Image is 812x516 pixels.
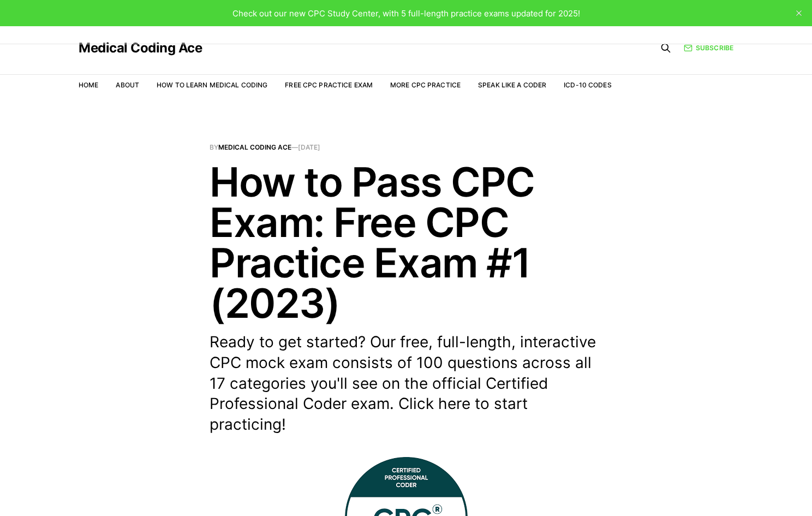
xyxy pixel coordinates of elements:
a: How to Learn Medical Coding [157,81,267,89]
iframe: portal-trigger [635,462,812,516]
a: ICD-10 Codes [564,81,611,89]
a: Free CPC Practice Exam [285,81,373,89]
a: More CPC Practice [390,81,461,89]
a: Home [79,81,98,89]
a: Medical Coding Ace [218,143,291,151]
time: [DATE] [298,143,320,151]
p: Ready to get started? Our free, full-length, interactive CPC mock exam consists of 100 questions ... [210,332,602,435]
a: Medical Coding Ace [79,41,202,55]
a: About [116,81,139,89]
span: Check out our new CPC Study Center, with 5 full-length practice exams updated for 2025! [232,8,580,19]
span: By — [210,144,602,151]
button: close [790,4,808,22]
a: Subscribe [684,43,733,53]
h1: How to Pass CPC Exam: Free CPC Practice Exam #1 (2023) [210,162,602,323]
a: Speak Like a Coder [478,81,546,89]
